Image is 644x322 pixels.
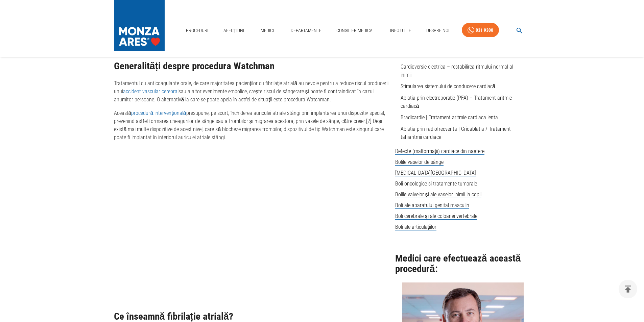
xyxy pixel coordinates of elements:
[395,224,436,230] span: Boli ale articulațiilor
[334,24,378,38] a: Consilier Medical
[114,61,390,72] h2: Generalități despre procedura Watchman
[395,253,530,274] h2: Medici care efectuează această procedură:
[462,23,499,38] a: 031 9300
[476,26,493,34] div: 031 9300
[114,147,390,301] iframe: Procedura Watchman pentru fibrilația atrială | ARES | Inovație în cardiologie
[387,24,414,38] a: Info Utile
[619,280,637,298] button: delete
[221,24,247,38] a: Afecțiuni
[395,148,484,155] span: Defecte (malformații) cardiace din naștere
[401,114,498,121] a: Bradicardie | Tratament aritmie cardiaca lenta
[257,24,278,38] a: Medici
[288,24,324,38] a: Departamente
[424,24,452,38] a: Despre Noi
[114,311,390,322] h2: Ce înseamnă fibrilație atrială?
[183,24,211,38] a: Proceduri
[401,83,496,90] a: Stimularea sistemului de conducere cardiacă
[114,79,390,104] p: Tratamentul cu anticoagulante orale, de care majoritatea pacienților cu fibrilație atrială au nev...
[123,88,178,95] a: accident vascular cerebral
[395,180,477,187] span: Boli oncologice si tratamente tumorale
[401,44,519,58] a: Studiu electrofiziologic / Identificarea zonelor de aritmie cardiaca
[131,110,186,116] a: procedură intervențională
[401,64,513,78] a: Cardioversie electrica – restabilirea ritmului normal al inimii
[395,170,476,176] span: [MEDICAL_DATA][GEOGRAPHIC_DATA]
[395,202,469,209] span: Boli ale aparatului genital masculin
[395,191,481,198] span: Bolile valvelor și ale vaselor inimii la copii
[401,95,512,109] a: Ablatia prin electroporație (PFA) – Tratament aritmie cardiacă
[395,159,444,166] span: Bolile vaselor de sânge
[395,213,477,220] span: Boli cerebrale și ale coloanei vertebrale
[401,126,511,140] a: Ablatia prin radiofrecventa | Crioablatia / Tratament tahiaritmii cardiace
[114,109,390,142] p: Această presupune, pe scurt, închiderea auriculei atriale stângi prin implantarea unui dispozitiv...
